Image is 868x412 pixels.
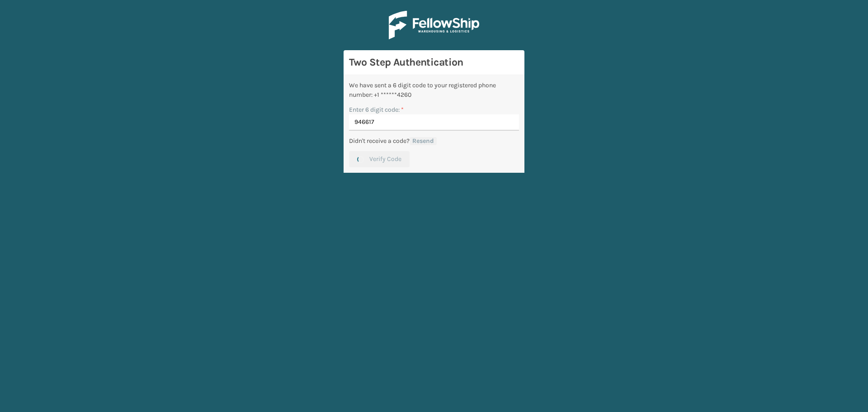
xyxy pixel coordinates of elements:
[349,56,519,69] h3: Two Step Authentication
[349,136,410,146] p: Didn't receive a code?
[410,137,437,145] button: Resend
[349,105,404,114] label: Enter 6 digit code:
[349,151,410,167] button: Verify Code
[389,11,479,39] img: Logo
[349,81,519,99] div: We have sent a 6 digit code to your registered phone number: +1 ******4260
